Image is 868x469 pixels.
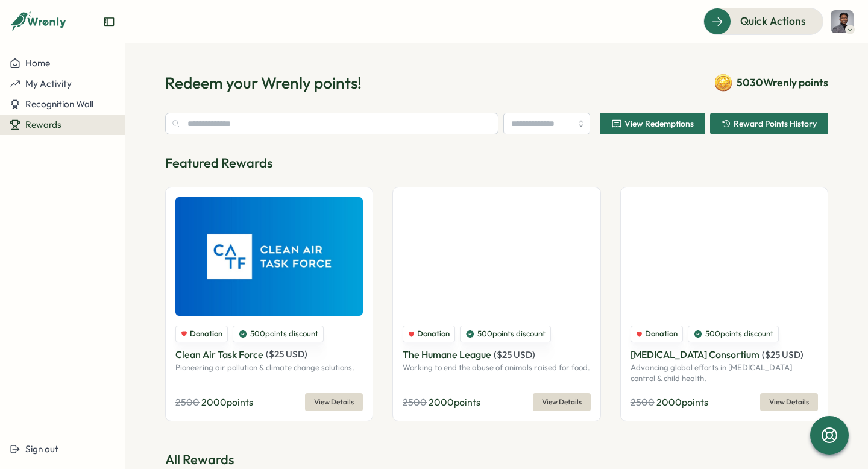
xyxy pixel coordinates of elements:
[190,329,222,339] span: Donation
[305,393,363,411] button: View Details
[233,326,324,342] div: 500 points discount
[25,119,61,130] span: Rewards
[600,113,705,134] button: View Redemptions
[734,119,817,128] span: Reward Points History
[740,13,806,29] span: Quick Actions
[165,72,362,93] h1: Redeem your Wrenly points!
[831,10,854,33] img: Vishal Reddy
[25,98,93,110] span: Recognition Wall
[760,393,818,411] button: View Details
[175,347,263,362] p: Clean Air Task Force
[624,119,694,128] span: View Redemptions
[175,197,363,316] img: Clean Air Task Force
[266,348,307,360] span: ( $ 25 USD )
[314,394,354,411] span: View Details
[631,197,818,316] img: Malaria Consortium
[703,8,823,34] button: Quick Actions
[403,197,590,316] img: The Humane League
[403,396,427,408] span: 2500
[631,347,759,362] p: [MEDICAL_DATA] Consortium
[165,450,828,469] p: All Rewards
[494,349,535,360] span: ( $ 25 USD )
[25,57,50,69] span: Home
[429,396,480,408] span: 2000 points
[25,443,58,455] span: Sign out
[710,113,828,134] button: Reward Points History
[737,75,828,90] span: 5030 Wrenly points
[417,329,450,339] span: Donation
[460,326,551,342] div: 500 points discount
[631,362,818,383] p: Advancing global efforts in [MEDICAL_DATA] control & child health.
[175,396,200,408] span: 2500
[175,362,363,373] p: Pioneering air pollution & climate change solutions.
[403,362,590,373] p: Working to end the abuse of animals raised for food.
[762,349,804,360] span: ( $ 25 USD )
[201,396,253,408] span: 2000 points
[103,16,115,28] button: Expand sidebar
[165,154,828,172] p: Featured Rewards
[769,394,809,411] span: View Details
[656,396,708,408] span: 2000 points
[631,396,655,408] span: 2500
[542,394,582,411] span: View Details
[25,78,72,89] span: My Activity
[688,326,779,342] div: 500 points discount
[403,347,491,362] p: The Humane League
[645,329,678,339] span: Donation
[533,393,591,411] button: View Details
